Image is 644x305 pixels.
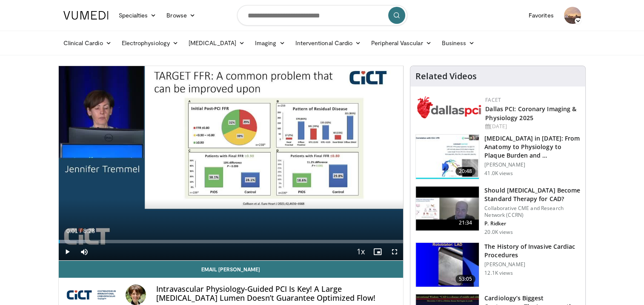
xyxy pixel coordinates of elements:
h4: Related Videos [415,71,477,81]
p: [PERSON_NAME] [484,261,580,268]
p: [PERSON_NAME] [484,161,580,168]
img: VuMedi Logo [63,11,109,20]
h3: [MEDICAL_DATA] in [DATE]: From Anatomy to Physiology to Plaque Burden and … [484,134,580,160]
p: 12.1K views [484,270,512,276]
button: Playback Rate [352,243,369,260]
p: 20.0K views [484,229,512,236]
h3: Should [MEDICAL_DATA] Become Standard Therapy for CAD? [484,186,580,203]
a: Dallas PCI: Coronary Imaging & Physiology 2025 [485,105,576,122]
span: 8:28 [83,227,95,234]
a: [MEDICAL_DATA] [183,35,250,52]
button: Mute [76,243,93,260]
img: a9c9c892-6047-43b2-99ef-dda026a14e5f.150x105_q85_crop-smart_upscale.jpg [416,243,479,287]
a: FACET [485,96,501,104]
a: Electrophysiology [117,35,183,52]
h4: Intravascular Physiology-Guided PCI Is Key! A Large [MEDICAL_DATA] Lumen Doesn’t Guarantee Optimi... [156,285,396,303]
a: Clinical Cardio [58,35,117,52]
a: Favorites [524,7,559,24]
a: Browse [161,7,200,24]
span: 21:34 [455,219,476,227]
span: 20:48 [455,167,476,176]
input: Search topics, interventions [237,5,407,26]
span: / [80,227,82,234]
div: Progress Bar [59,240,404,243]
img: Controversies in Interventional Cardiovascular Therapies - CICT 2025 [66,285,122,305]
img: 939357b5-304e-4393-95de-08c51a3c5e2a.png.150x105_q85_autocrop_double_scale_upscale_version-0.2.png [417,96,481,118]
a: Business [437,35,480,52]
img: 823da73b-7a00-425d-bb7f-45c8b03b10c3.150x105_q85_crop-smart_upscale.jpg [416,135,479,179]
img: Avatar [564,7,581,24]
p: Collaborative CME and Research Network (CCRN) [484,205,580,219]
p: 41.0K views [484,170,512,177]
span: 0:01 [66,227,78,234]
img: eb63832d-2f75-457d-8c1a-bbdc90eb409c.150x105_q85_crop-smart_upscale.jpg [416,187,479,231]
div: [DATE] [485,123,578,130]
a: 53:05 The History of Invasive Cardiac Procedures [PERSON_NAME] 12.1K views [415,242,580,288]
img: Avatar [126,285,146,305]
button: Play [59,243,76,260]
a: Interventional Cardio [290,35,366,52]
a: 21:34 Should [MEDICAL_DATA] Become Standard Therapy for CAD? Collaborative CME and Research Netwo... [415,186,580,236]
a: Specialties [114,7,162,24]
p: P. Ridker [484,220,580,227]
a: 20:48 [MEDICAL_DATA] in [DATE]: From Anatomy to Physiology to Plaque Burden and … [PERSON_NAME] 4... [415,134,580,179]
a: Peripheral Vascular [366,35,436,52]
button: Fullscreen [386,243,403,260]
button: Enable picture-in-picture mode [369,243,386,260]
a: Email [PERSON_NAME] [59,261,404,278]
h3: The History of Invasive Cardiac Procedures [484,242,580,259]
a: Imaging [250,35,290,52]
video-js: Video Player [59,66,404,261]
span: 53:05 [455,275,476,283]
